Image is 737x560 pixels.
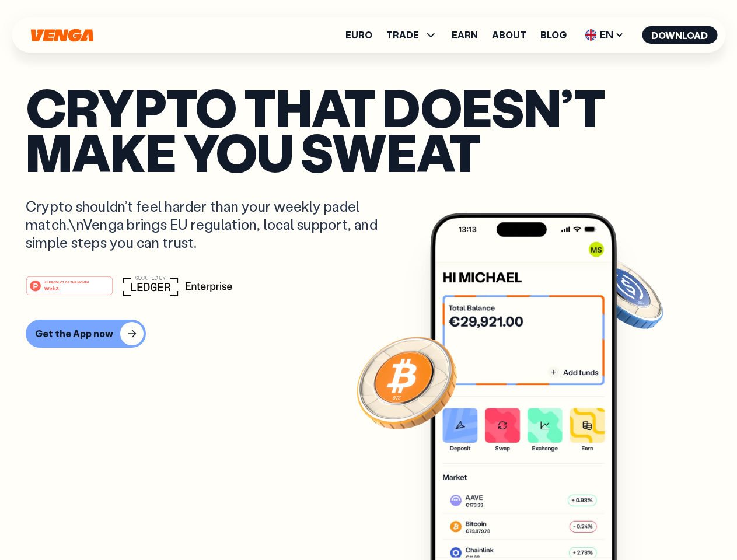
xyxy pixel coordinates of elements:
p: Crypto shouldn’t feel harder than your weekly padel match.\nVenga brings EU regulation, local sup... [26,197,394,252]
img: Bitcoin [354,330,459,435]
span: TRADE [386,30,419,40]
tspan: Web3 [44,285,59,291]
button: Get the App now [26,320,146,348]
a: Get the App now [26,320,711,348]
a: About [492,30,526,40]
a: Earn [452,30,478,40]
a: Euro [345,30,372,40]
a: #1 PRODUCT OF THE MONTHWeb3 [26,283,113,298]
button: Download [642,26,717,44]
p: Crypto that doesn’t make you sweat [26,85,711,174]
span: EN [581,26,628,44]
svg: Home [29,29,95,42]
div: Get the App now [35,328,113,339]
span: TRADE [386,28,438,42]
img: USDC coin [582,251,666,335]
img: flag-uk [585,29,596,41]
tspan: #1 PRODUCT OF THE MONTH [44,280,89,283]
a: Blog [540,30,567,40]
